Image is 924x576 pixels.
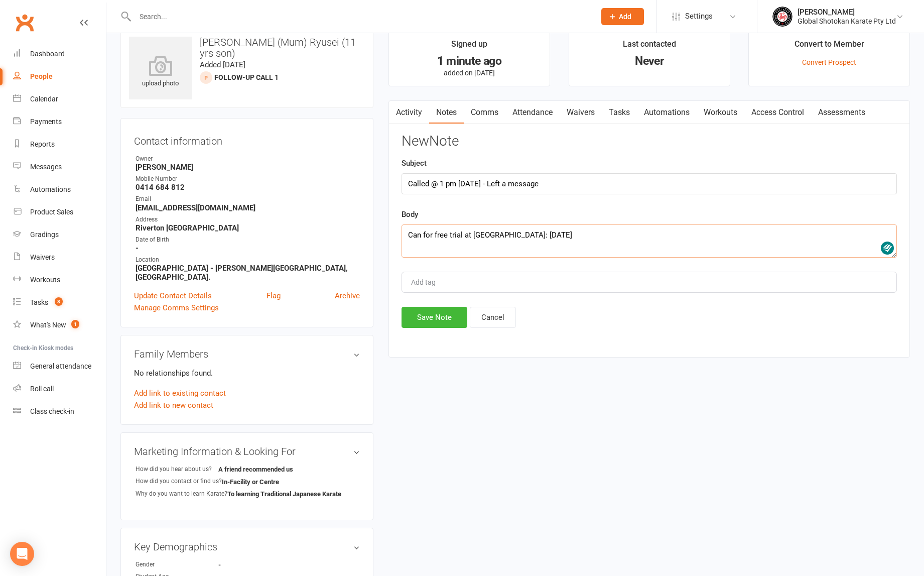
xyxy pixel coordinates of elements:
[772,7,793,27] img: thumb_image1750234934.png
[30,163,62,171] div: Messages
[134,446,360,457] h3: Marketing Information & Looking For
[136,255,360,265] div: Location
[398,56,541,66] div: 1 minute ago
[637,101,697,124] a: Automations
[218,561,276,568] strong: -
[71,320,79,328] span: 1
[398,69,541,77] p: added on [DATE]
[619,13,631,21] span: Add
[30,185,71,193] div: Automations
[623,38,676,56] div: Last contacted
[136,174,360,184] div: Mobile Number
[335,290,360,302] a: Archive
[451,38,487,56] div: Signed up
[134,541,360,552] h3: Key Demographics
[13,246,106,269] a: Waivers
[30,118,62,126] div: Payments
[136,154,360,164] div: Owner
[134,387,226,399] a: Add link to existing contact
[13,43,106,65] a: Dashboard
[13,88,106,110] a: Calendar
[30,276,60,284] div: Workouts
[13,178,106,201] a: Automations
[136,203,360,212] strong: [EMAIL_ADDRESS][DOMAIN_NAME]
[227,490,341,498] strong: To learning Traditional Japanese Karate
[30,321,66,329] div: What's New
[132,10,588,24] input: Search...
[12,10,37,35] a: Clubworx
[200,60,245,69] time: Added [DATE]
[30,208,73,216] div: Product Sales
[136,264,360,282] strong: [GEOGRAPHIC_DATA] - [PERSON_NAME][GEOGRAPHIC_DATA], [GEOGRAPHIC_DATA].
[30,385,54,393] div: Roll call
[136,489,227,499] div: Why do you want to learn Karate?
[13,201,106,223] a: Product Sales
[136,163,360,172] strong: [PERSON_NAME]
[13,355,106,378] a: General attendance kiosk mode
[13,400,106,423] a: Class kiosk mode
[402,224,897,258] textarea: Can for free trial at [GEOGRAPHIC_DATA]: [DATE]
[402,208,418,220] label: Body
[267,290,281,302] a: Flag
[464,101,505,124] a: Comms
[218,466,293,473] strong: A friend recommended us
[602,101,637,124] a: Tasks
[601,8,644,25] button: Add
[30,231,59,239] div: Gradings
[30,72,53,80] div: People
[402,307,467,328] button: Save Note
[578,56,721,66] div: Never
[402,173,897,194] input: optional
[136,215,360,224] div: Address
[136,183,360,192] strong: 0414 684 812
[389,101,429,124] a: Activity
[10,542,34,566] div: Open Intercom Messenger
[55,297,63,306] span: 8
[470,307,516,328] button: Cancel
[136,477,222,486] div: How did you contact or find us?
[30,362,91,370] div: General attendance
[13,110,106,133] a: Payments
[795,38,864,56] div: Convert to Member
[136,223,360,233] strong: Riverton [GEOGRAPHIC_DATA]
[13,133,106,156] a: Reports
[560,101,602,124] a: Waivers
[798,17,896,26] div: Global Shotokan Karate Pty Ltd
[30,95,58,103] div: Calendar
[13,378,106,400] a: Roll call
[30,298,48,306] div: Tasks
[13,156,106,178] a: Messages
[13,269,106,291] a: Workouts
[134,367,360,379] p: No relationships found.
[222,478,280,486] strong: In-Facility or Centre
[134,132,360,147] h3: Contact information
[30,50,65,58] div: Dashboard
[505,101,560,124] a: Attendance
[129,37,365,59] h3: [PERSON_NAME] (Mum) Ryusei (11 yrs son)
[697,101,744,124] a: Workouts
[13,65,106,88] a: People
[13,314,106,336] a: What's New1
[134,399,213,411] a: Add link to new contact
[214,73,279,81] span: Follow-up Call 1
[30,407,74,415] div: Class check-in
[30,253,55,261] div: Waivers
[429,101,464,124] a: Notes
[798,8,896,17] div: [PERSON_NAME]
[134,290,212,302] a: Update Contact Details
[685,5,713,28] span: Settings
[13,291,106,314] a: Tasks 8
[136,465,218,474] div: How did you hear about us?
[136,244,360,253] strong: -
[136,194,360,204] div: Email
[13,223,106,246] a: Gradings
[410,276,445,288] input: Add tag
[129,56,192,89] div: upload photo
[134,302,219,314] a: Manage Comms Settings
[402,157,427,169] label: Subject
[402,134,897,149] h3: New Note
[802,58,856,66] a: Convert Prospect
[744,101,811,124] a: Access Control
[136,560,218,569] div: Gender
[30,140,55,148] div: Reports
